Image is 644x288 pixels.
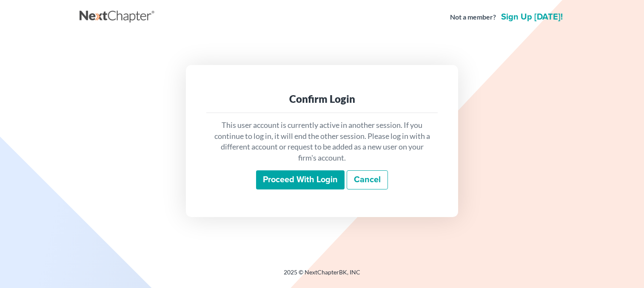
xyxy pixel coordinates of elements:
strong: Not a member? [450,12,496,22]
input: Proceed with login [256,170,345,190]
a: Sign up [DATE]! [499,13,564,21]
p: This user account is currently active in another session. If you continue to log in, it will end ... [213,120,431,164]
div: 2025 © NextChapterBK, INC [80,268,564,283]
div: Confirm Login [213,92,431,106]
a: Cancel [347,170,388,190]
